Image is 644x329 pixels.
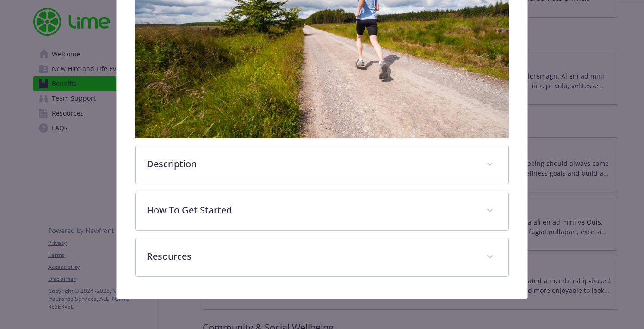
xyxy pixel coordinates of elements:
div: How To Get Started [136,192,509,230]
div: Description [136,146,509,184]
p: Description [147,157,476,171]
p: Resources [147,250,476,263]
div: Resources [136,238,509,276]
p: How To Get Started [147,203,476,217]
